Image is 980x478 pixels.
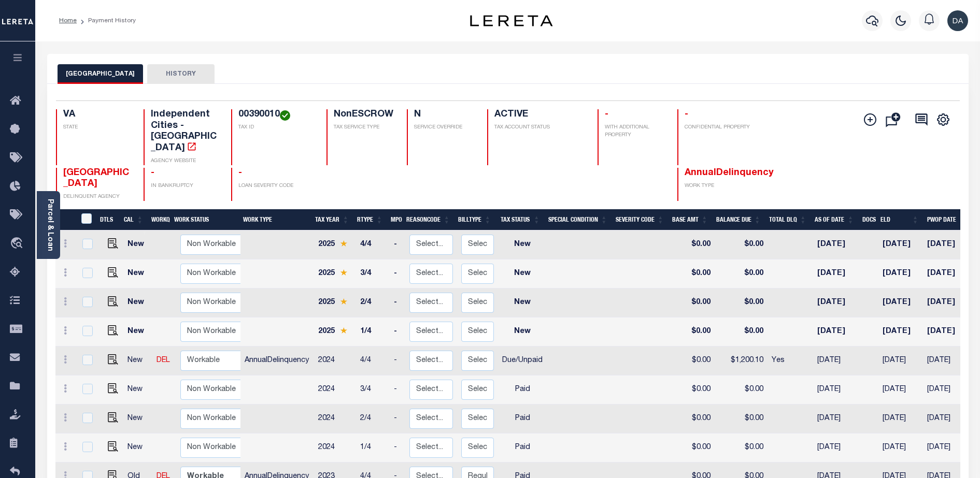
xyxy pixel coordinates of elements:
h4: ACTIVE [494,109,585,121]
td: $0.00 [671,230,715,259]
td: 2025 [314,230,356,259]
p: CONFIDENTIAL PROPERTY [685,124,752,132]
span: Yes [772,357,785,364]
td: New [123,230,152,259]
span: AnnualDelinquency [685,168,774,178]
td: - [390,433,405,462]
td: [DATE] [878,404,923,433]
th: DTLS [96,209,120,230]
td: $0.00 [671,433,715,462]
p: STATE [63,124,131,132]
th: CAL: activate to sort column ascending [120,209,147,230]
td: [DATE] [813,317,861,346]
td: $0.00 [715,404,768,433]
th: Work Type [239,209,311,230]
td: New [498,317,547,346]
td: [DATE] [923,288,970,317]
img: Star.svg [340,240,347,247]
td: $0.00 [715,288,768,317]
th: Severity Code: activate to sort column ascending [612,209,668,230]
p: TAX ID [238,124,314,132]
p: TAX ACCOUNT STATUS [494,124,585,132]
td: 2024 [314,433,356,462]
img: logo-dark.svg [470,15,553,26]
p: WORK TYPE [685,182,752,190]
th: &nbsp; [75,209,96,230]
p: TAX SERVICE TYPE [334,124,394,132]
td: 2025 [314,288,356,317]
td: [DATE] [813,230,861,259]
th: As of Date: activate to sort column ascending [811,209,858,230]
td: [DATE] [813,259,861,288]
th: Docs [858,209,876,230]
td: New [498,288,547,317]
p: AGENCY WEBSITE [151,157,219,165]
h4: N [414,109,475,121]
th: Base Amt: activate to sort column ascending [668,209,712,230]
td: 3/4 [356,259,390,288]
span: - [238,168,242,178]
td: $0.00 [715,433,768,462]
td: - [390,230,405,259]
h4: VA [63,109,131,121]
td: 2024 [314,375,356,404]
th: MPO [387,209,402,230]
td: - [390,404,405,433]
td: [DATE] [923,433,970,462]
td: [DATE] [813,433,861,462]
a: DEL [157,357,170,364]
button: [GEOGRAPHIC_DATA] [58,64,143,84]
td: New [498,259,547,288]
th: WorkQ [147,209,170,230]
span: [GEOGRAPHIC_DATA] [63,168,129,189]
img: Star.svg [340,269,347,276]
th: Work Status [170,209,240,230]
td: 4/4 [356,230,390,259]
td: 2/4 [356,404,390,433]
td: 1/4 [356,433,390,462]
td: New [123,317,152,346]
td: [DATE] [813,375,861,404]
p: LOAN SEVERITY CODE [238,182,314,190]
td: [DATE] [878,288,923,317]
a: Home [59,18,77,24]
p: WITH ADDITIONAL PROPERTY [605,124,665,139]
th: Balance Due: activate to sort column ascending [712,209,765,230]
td: - [390,346,405,375]
td: [DATE] [923,346,970,375]
img: Star.svg [340,298,347,305]
td: $0.00 [715,375,768,404]
td: $0.00 [715,230,768,259]
h4: Independent Cities - [GEOGRAPHIC_DATA] [151,109,219,154]
i: travel_explore [10,237,26,251]
img: svg+xml;base64,PHN2ZyB4bWxucz0iaHR0cDovL3d3dy53My5vcmcvMjAwMC9zdmciIHBvaW50ZXItZXZlbnRzPSJub25lIi... [947,10,968,31]
td: 2024 [314,346,356,375]
td: New [123,375,152,404]
button: HISTORY [147,64,215,84]
td: $0.00 [671,346,715,375]
img: Star.svg [340,327,347,334]
td: $0.00 [671,259,715,288]
td: Due/Unpaid [498,346,547,375]
td: 1/4 [356,317,390,346]
td: $0.00 [715,317,768,346]
td: $0.00 [671,288,715,317]
td: 4/4 [356,346,390,375]
td: Paid [498,404,547,433]
th: Tax Year: activate to sort column ascending [311,209,353,230]
td: New [123,259,152,288]
td: [DATE] [813,288,861,317]
td: - [390,288,405,317]
td: [DATE] [878,346,923,375]
td: $1,200.10 [715,346,768,375]
td: [DATE] [923,230,970,259]
th: BillType: activate to sort column ascending [454,209,495,230]
td: 3/4 [356,375,390,404]
td: - [390,317,405,346]
td: [DATE] [923,317,970,346]
th: PWOP Date: activate to sort column ascending [923,209,971,230]
td: $0.00 [671,404,715,433]
td: 2024 [314,404,356,433]
td: [DATE] [813,404,861,433]
p: SERVICE OVERRIDE [414,124,475,132]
